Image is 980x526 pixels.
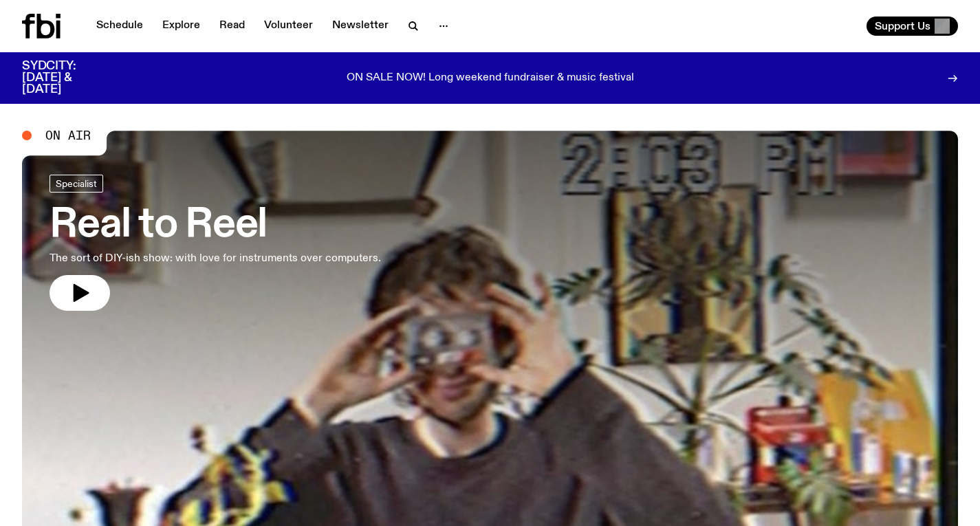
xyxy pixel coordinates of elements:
[22,61,110,96] h3: SYDCITY: [DATE] & [DATE]
[45,129,91,142] span: On Air
[88,17,151,36] a: Schedule
[50,175,103,193] a: Specialist
[50,250,381,267] p: The sort of DIY-ish show: with love for instruments over computers.
[50,206,381,245] h3: Real to Reel
[256,17,321,36] a: Volunteer
[56,178,97,188] span: Specialist
[50,175,381,311] a: Real to ReelThe sort of DIY-ish show: with love for instruments over computers.
[867,17,958,36] button: Support Us
[324,17,397,36] a: Newsletter
[154,17,208,36] a: Explore
[875,20,930,32] span: Support Us
[211,17,253,36] a: Read
[347,72,634,85] p: ON SALE NOW! Long weekend fundraiser & music festival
